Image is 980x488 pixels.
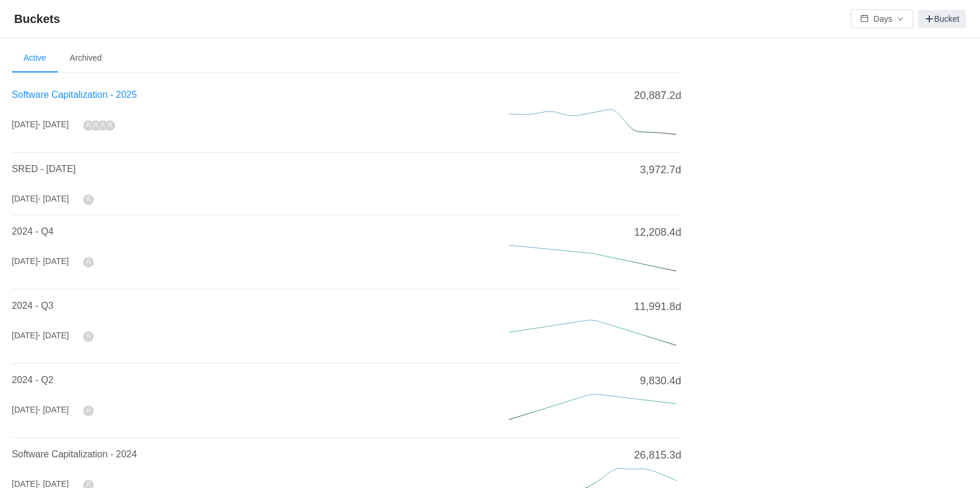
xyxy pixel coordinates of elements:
[12,449,137,459] a: Software Capitalization - 2024
[107,122,113,128] i: icon: user
[100,122,106,128] i: icon: user
[12,301,54,311] a: 2024 - Q3
[58,44,113,72] li: Archived
[12,193,69,205] div: [DATE]
[85,259,91,265] i: icon: user
[85,333,91,339] i: icon: user
[640,373,681,389] span: 9,830.4d
[38,120,69,129] span: - [DATE]
[634,299,681,315] span: 11,991.8d
[12,255,69,268] div: [DATE]
[85,482,91,487] i: icon: user
[640,162,681,178] span: 3,972.7d
[634,447,681,463] span: 26,815.3d
[38,194,69,203] span: - [DATE]
[918,10,966,28] a: Bucket
[12,164,75,174] a: SRED - [DATE]
[12,329,69,342] div: [DATE]
[12,118,69,131] div: [DATE]
[38,256,69,266] span: - [DATE]
[85,196,91,202] i: icon: user
[85,407,91,413] i: icon: user
[634,88,681,104] span: 20,887.2d
[12,44,58,72] li: Active
[85,122,91,128] i: icon: user
[14,9,67,28] span: Buckets
[12,375,54,385] a: 2024 - Q2
[12,90,137,100] a: Software Capitalization - 2025
[38,331,69,340] span: - [DATE]
[12,226,54,236] a: 2024 - Q4
[93,122,98,128] i: icon: user
[38,405,69,414] span: - [DATE]
[851,9,913,28] button: icon: calendarDaysicon: down
[12,404,69,416] div: [DATE]
[634,225,681,240] span: 12,208.4d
